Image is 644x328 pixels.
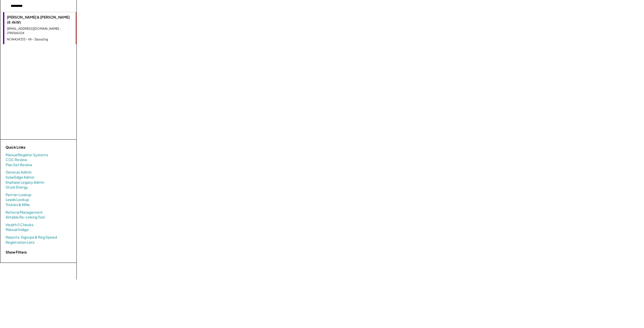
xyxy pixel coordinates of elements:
a: Partner Lookup [6,192,31,197]
a: Stuck Energy [6,185,28,190]
a: Plan Set Review [6,162,32,167]
a: Health 0 Checks [6,222,33,227]
div: Quick Links [6,145,56,150]
a: Manual Register Systems [6,152,48,158]
div: NON424333 - VA - 3zsoa2vg [7,37,73,42]
a: Leads Lookup [6,197,29,202]
strong: Show Filters [6,250,27,254]
div: [PERSON_NAME] & [PERSON_NAME] (8.4kW) [7,15,73,25]
a: Manual Indigo [6,227,29,232]
a: Referral Management [6,210,43,215]
a: SolarEdge Admin [6,175,34,180]
a: Airtable Re-Linking Tool [6,215,45,220]
a: Registration Lists [6,240,35,245]
a: Trickies & NINs [6,202,30,207]
a: Enphase Legacy Admin [6,180,44,185]
a: COC Review [6,157,27,162]
a: Generac Admin [6,170,32,175]
div: [EMAIL_ADDRESS][DOMAIN_NAME] - 2196166004 [7,27,73,35]
a: Reports: Signups & Reg Speed [6,235,57,240]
